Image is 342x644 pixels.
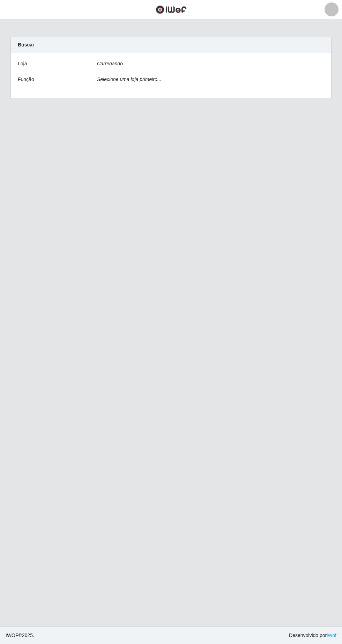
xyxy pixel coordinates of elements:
[156,5,187,14] img: CoreUI Logo
[18,42,34,47] strong: Buscar
[97,61,127,66] i: Carregando...
[327,632,336,638] a: iWof
[97,76,161,82] i: Selecione uma loja primeiro...
[18,60,27,67] label: Loja
[289,632,336,639] span: Desenvolvido por
[18,76,34,83] label: Função
[6,632,18,638] span: IWOF
[6,632,34,639] span: © 2025 .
